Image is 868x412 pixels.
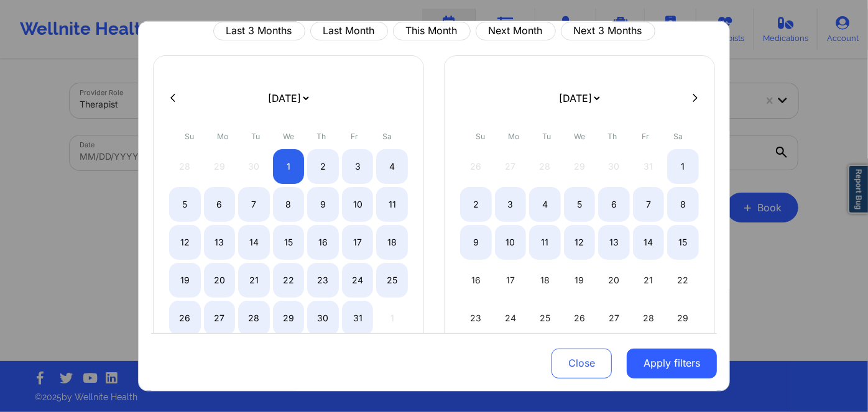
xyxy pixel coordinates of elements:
button: Next 3 Months [561,21,655,40]
abbr: Wednesday [574,131,585,140]
div: Mon Oct 20 2025 [204,262,236,297]
div: Sat Oct 18 2025 [376,224,408,259]
div: Fri Oct 10 2025 [342,186,374,221]
div: Wed Oct 08 2025 [273,186,305,221]
abbr: Tuesday [542,131,551,140]
div: Thu Nov 13 2025 [598,224,630,259]
div: Sun Nov 02 2025 [460,186,492,221]
div: Sun Oct 19 2025 [169,262,201,297]
div: Sun Nov 09 2025 [460,224,492,259]
abbr: Tuesday [251,131,260,140]
div: Tue Oct 14 2025 [238,224,270,259]
div: Thu Oct 23 2025 [307,262,339,297]
div: Mon Oct 06 2025 [204,186,236,221]
div: Thu Nov 20 2025 [598,262,630,297]
abbr: Saturday [674,131,683,140]
div: Wed Nov 19 2025 [564,262,596,297]
div: Fri Oct 03 2025 [342,149,374,183]
div: Tue Oct 21 2025 [238,262,270,297]
div: Mon Oct 13 2025 [204,224,236,259]
div: Sat Nov 22 2025 [667,262,699,297]
abbr: Monday [217,131,228,140]
div: Sun Nov 16 2025 [460,262,492,297]
div: Wed Nov 05 2025 [564,186,596,221]
div: Sat Oct 25 2025 [376,262,408,297]
div: Fri Oct 24 2025 [342,262,374,297]
div: Wed Oct 01 2025 [273,149,305,183]
div: Fri Nov 07 2025 [633,186,665,221]
abbr: Sunday [185,131,195,140]
div: Sat Oct 11 2025 [376,186,408,221]
div: Wed Oct 15 2025 [273,224,305,259]
div: Thu Oct 16 2025 [307,224,339,259]
div: Mon Nov 03 2025 [495,186,527,221]
div: Tue Oct 07 2025 [238,186,270,221]
div: Fri Oct 31 2025 [342,300,374,335]
abbr: Saturday [383,131,392,140]
div: Tue Nov 11 2025 [529,224,561,259]
abbr: Monday [508,131,519,140]
button: Next Month [476,21,556,40]
abbr: Thursday [608,131,617,140]
div: Tue Nov 04 2025 [529,186,561,221]
div: Sat Nov 08 2025 [667,186,699,221]
div: Sun Nov 23 2025 [460,300,492,335]
div: Wed Nov 26 2025 [564,300,596,335]
abbr: Sunday [476,131,486,140]
div: Fri Nov 28 2025 [633,300,665,335]
button: Apply filters [627,349,717,378]
button: Last 3 Months [213,21,305,40]
div: Mon Nov 17 2025 [495,262,527,297]
div: Fri Nov 14 2025 [633,224,665,259]
div: Thu Oct 02 2025 [307,149,339,183]
button: Close [552,349,612,378]
div: Wed Nov 12 2025 [564,224,596,259]
div: Sun Oct 12 2025 [169,224,201,259]
div: Tue Nov 25 2025 [529,300,561,335]
button: Last Month [310,21,388,40]
div: Mon Nov 24 2025 [495,300,527,335]
div: Sat Oct 04 2025 [376,149,408,183]
div: Wed Oct 22 2025 [273,262,305,297]
div: Tue Oct 28 2025 [238,300,270,335]
div: Sun Oct 05 2025 [169,186,201,221]
div: Thu Oct 09 2025 [307,186,339,221]
div: Mon Nov 10 2025 [495,224,527,259]
div: Sat Nov 15 2025 [667,224,699,259]
div: Thu Oct 30 2025 [307,300,339,335]
abbr: Friday [351,131,358,140]
div: Tue Nov 18 2025 [529,262,561,297]
div: Wed Oct 29 2025 [273,300,305,335]
div: Thu Nov 27 2025 [598,300,630,335]
div: Sun Oct 26 2025 [169,300,201,335]
div: Fri Nov 21 2025 [633,262,665,297]
abbr: Friday [642,131,649,140]
div: Sat Nov 29 2025 [667,300,699,335]
button: This Month [393,21,471,40]
abbr: Wednesday [283,131,294,140]
div: Fri Oct 17 2025 [342,224,374,259]
div: Sat Nov 01 2025 [667,149,699,183]
abbr: Thursday [317,131,326,140]
div: Mon Oct 27 2025 [204,300,236,335]
div: Thu Nov 06 2025 [598,186,630,221]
